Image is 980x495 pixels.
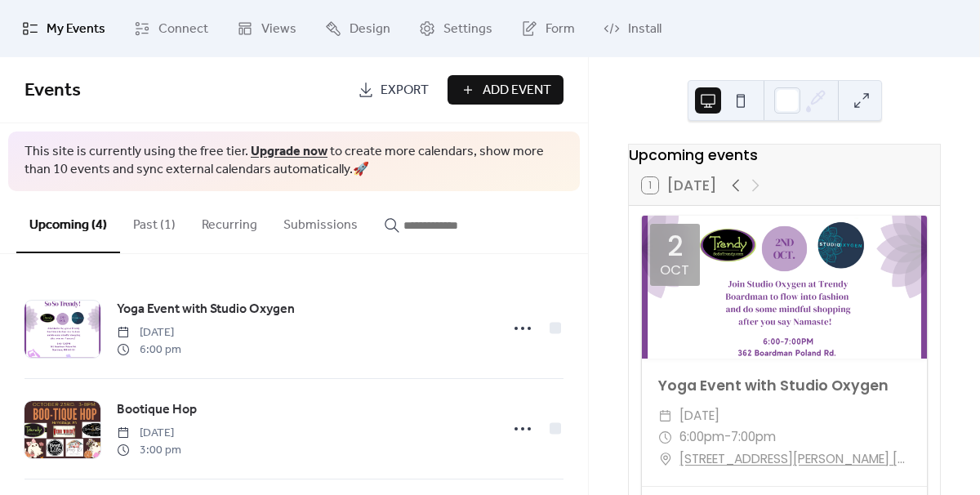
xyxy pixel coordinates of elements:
div: ​ [658,405,673,426]
span: Bootique Hop [117,400,197,420]
span: 6:00pm [679,426,724,448]
span: Design [350,20,390,39]
span: [DATE] [117,324,181,341]
span: Add Event [483,81,551,100]
a: Bootique Hop [117,399,197,421]
span: 7:00pm [731,426,776,448]
span: My Events [47,20,105,39]
button: Recurring [189,191,270,252]
a: [STREET_ADDRESS][PERSON_NAME] [PERSON_NAME], OH 445125 [679,448,911,470]
a: Connect [122,7,220,51]
span: Events [24,73,81,109]
span: [DATE] [117,425,181,442]
div: 2 [667,233,683,260]
span: Install [628,20,661,39]
button: Submissions [270,191,371,252]
div: Oct [660,264,689,278]
span: Connect [158,20,208,39]
a: My Events [10,7,118,51]
span: Export [381,81,429,100]
span: This site is currently using the free tier. to create more calendars, show more than 10 events an... [24,143,563,180]
span: Settings [443,20,492,39]
a: Install [591,7,674,51]
div: Yoga Event with Studio Oxygen [642,375,927,396]
div: ​ [658,426,673,448]
button: Upcoming (4) [16,191,120,253]
div: ​ [658,448,673,470]
a: Views [225,7,309,51]
a: Settings [407,7,505,51]
span: Yoga Event with Studio Oxygen [117,300,295,319]
span: Form [546,20,575,39]
a: Design [313,7,403,51]
span: 3:00 pm [117,442,181,459]
span: 6:00 pm [117,341,181,359]
a: Form [509,7,587,51]
button: Past (1) [120,191,189,252]
span: - [724,426,731,448]
div: Upcoming events [629,145,940,166]
span: Views [261,20,296,39]
a: Upgrade now [251,139,327,164]
button: Add Event [448,75,563,105]
a: Yoga Event with Studio Oxygen [117,299,295,320]
span: [DATE] [679,405,719,426]
a: Export [345,75,441,105]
